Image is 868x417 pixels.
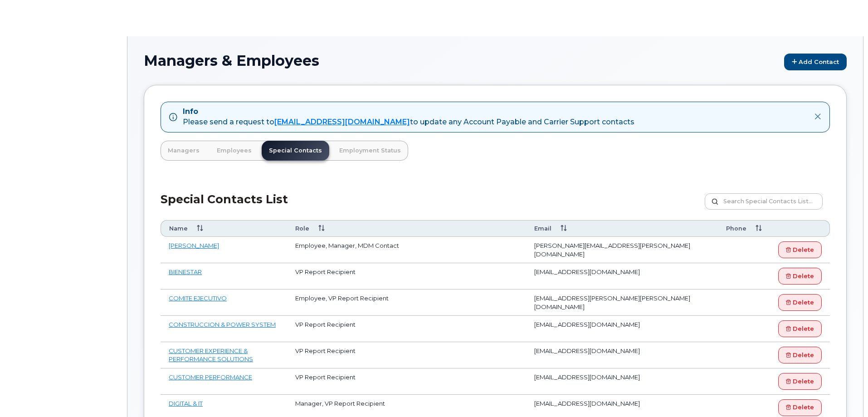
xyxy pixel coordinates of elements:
[169,242,219,249] a: [PERSON_NAME]
[778,373,822,390] a: Delete
[169,321,276,328] a: CONSTRUCCION & POWER SYSTEM
[332,141,408,161] a: Employment Status
[778,268,822,285] a: Delete
[287,368,527,395] td: VP Report Recipient
[183,107,198,116] strong: Info
[183,117,634,128] div: Please send a request to to update any Account Payable and Carrier Support contacts
[169,268,202,275] a: BIENESTAR
[778,294,822,311] a: Delete
[144,53,847,70] h1: Managers & Employees
[784,54,847,70] a: Add Contact
[161,220,287,237] th: Name: activate to sort column ascending
[526,316,718,342] td: [EMAIL_ADDRESS][DOMAIN_NAME]
[778,241,822,258] a: Delete
[526,220,718,237] th: Email: activate to sort column ascending
[287,263,527,289] td: VP Report Recipient
[210,141,259,161] a: Employees
[169,294,227,302] a: COMITE EJECUTIVO
[778,320,822,337] a: Delete
[274,118,410,126] a: [EMAIL_ADDRESS][DOMAIN_NAME]
[287,220,527,237] th: Role: activate to sort column ascending
[526,289,718,316] td: [EMAIL_ADDRESS][PERSON_NAME][PERSON_NAME][DOMAIN_NAME]
[169,400,203,407] a: DIGITAL & IT
[161,193,288,220] h2: Special Contacts List
[778,399,822,416] a: Delete
[169,373,252,381] a: CUSTOMER PERFORMANCE
[169,347,253,363] a: CUSTOMER EXPERIENCE & PERFORMANCE SOLUTIONS
[287,342,527,368] td: VP Report Recipient
[287,237,527,263] td: Employee, Manager, MDM Contact
[718,220,770,237] th: Phone: activate to sort column ascending
[161,141,207,161] a: Managers
[287,316,527,342] td: VP Report Recipient
[526,263,718,289] td: [EMAIL_ADDRESS][DOMAIN_NAME]
[526,368,718,395] td: [EMAIL_ADDRESS][DOMAIN_NAME]
[526,342,718,368] td: [EMAIL_ADDRESS][DOMAIN_NAME]
[262,141,329,161] a: Special Contacts
[526,237,718,263] td: [PERSON_NAME][EMAIL_ADDRESS][PERSON_NAME][DOMAIN_NAME]
[778,347,822,363] a: Delete
[287,289,527,316] td: Employee, VP Report Recipient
